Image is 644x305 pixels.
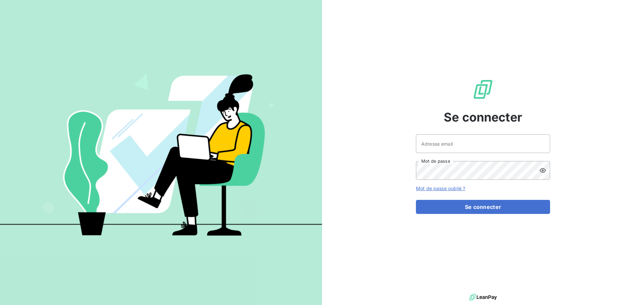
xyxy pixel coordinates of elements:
span: Se connecter [444,108,522,126]
a: Mot de passe oublié ? [416,185,465,191]
img: Logo LeanPay [472,79,494,100]
img: logo [469,292,497,302]
button: Se connecter [416,200,550,214]
input: placeholder [416,134,550,153]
